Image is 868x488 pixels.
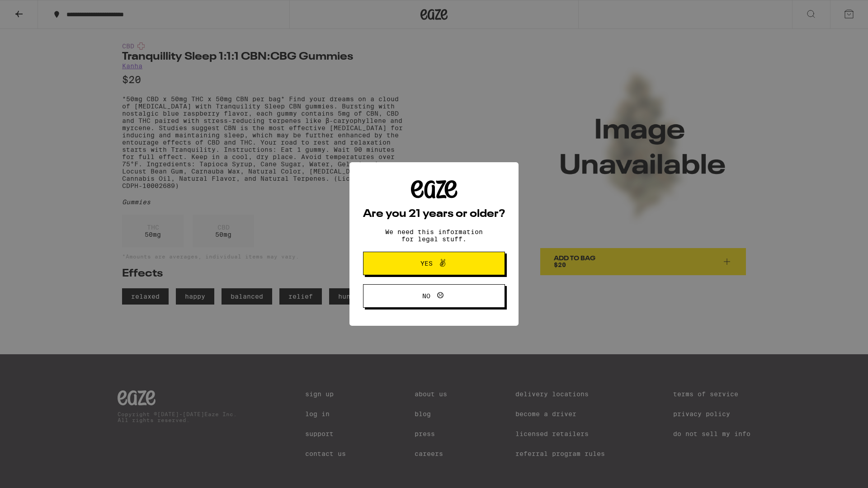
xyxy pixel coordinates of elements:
p: We need this information for legal stuff. [377,228,491,243]
h2: Are you 21 years or older? [363,209,505,220]
button: No [363,284,505,308]
span: No [422,293,430,299]
span: Yes [420,260,433,267]
button: Yes [363,252,505,275]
